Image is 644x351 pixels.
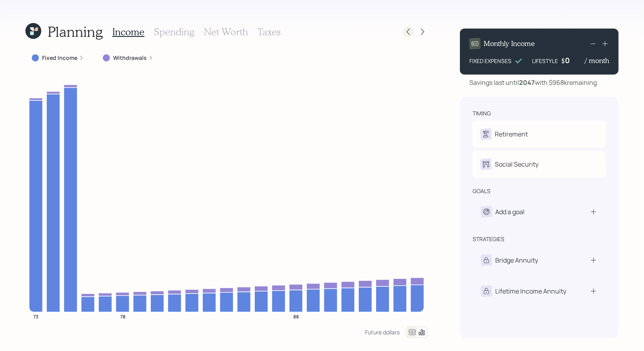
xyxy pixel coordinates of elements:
[484,39,535,48] h4: Monthly Income
[495,286,566,296] div: Lifetime Income Annuity
[473,187,490,195] div: goals
[469,78,597,87] div: Savings last until with $968k remaining
[258,26,281,38] h3: Taxes
[33,313,38,320] tspan: 73
[469,57,511,65] div: FIXED EXPENSES
[293,313,299,320] tspan: 88
[112,26,144,38] h3: Income
[495,255,538,265] div: Bridge Annuity
[565,56,585,65] div: 0
[42,54,77,62] label: Fixed Income
[154,26,194,38] h3: Spending
[561,56,565,65] h4: $
[48,23,103,40] h1: Planning
[113,54,147,62] label: Withdrawals
[532,57,558,65] div: LIFESTYLE
[495,207,525,217] div: Add a goal
[585,56,609,65] h4: / month
[519,78,535,87] b: 2047
[365,328,400,336] div: Future dollars
[473,109,491,117] div: timing
[120,313,125,320] tspan: 78
[204,26,248,38] h3: Net Worth
[473,235,504,243] div: strategies
[495,159,538,169] div: Social Security
[495,129,528,139] div: Retirement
